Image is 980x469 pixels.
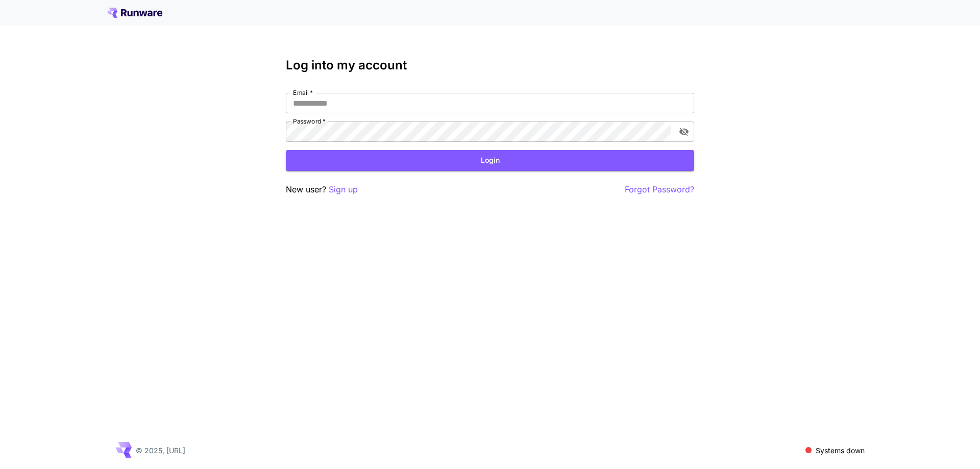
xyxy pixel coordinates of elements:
label: Password [293,117,326,126]
p: Systems down [816,445,865,456]
button: Login [286,150,694,171]
h3: Log into my account [286,58,694,72]
button: Sign up [329,183,358,196]
button: toggle password visibility [675,122,693,141]
p: © 2025, [URL] [136,445,185,456]
button: Forgot Password? [625,183,694,196]
label: Email [293,88,313,97]
p: New user? [286,183,358,196]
